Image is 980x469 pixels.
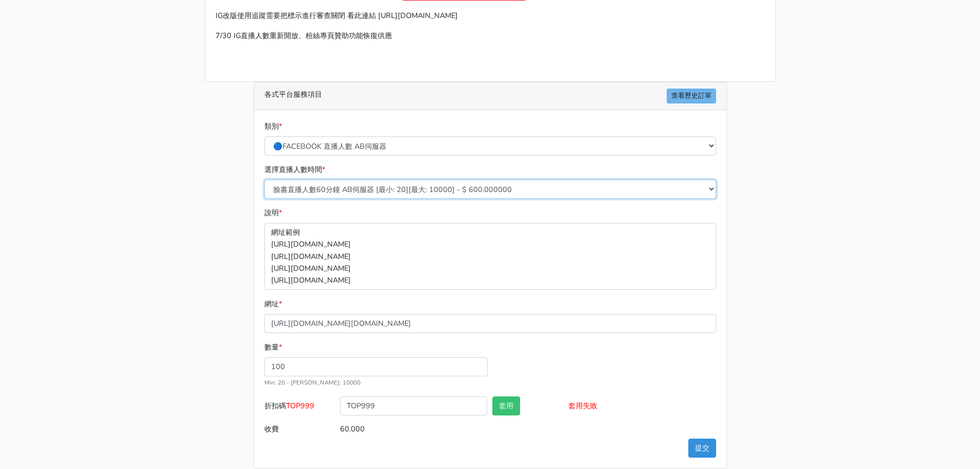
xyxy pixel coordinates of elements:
button: 提交 [688,439,716,458]
small: Min: 20 - [PERSON_NAME]: 10000 [264,378,361,387]
p: 網址範例 [URL][DOMAIN_NAME] [URL][DOMAIN_NAME] [URL][DOMAIN_NAME] [URL][DOMAIN_NAME] [264,223,716,289]
label: 數量 [264,341,282,353]
button: 套用 [492,396,520,415]
a: 查看歷史訂單 [667,89,716,103]
label: 折扣碼 [262,396,338,420]
label: 網址 [264,298,282,310]
input: 這邊填入網址 [264,314,716,333]
label: 說明 [264,207,282,219]
label: 類別 [264,120,282,132]
p: IG改版使用追蹤需要把標示進行審查關閉 看此連結 [URL][DOMAIN_NAME] [216,10,765,22]
div: 各式平台服務項目 [254,82,726,110]
p: 7/30 IG直播人數重新開放、粉絲專頁贊助功能恢復供應 [216,30,765,42]
span: TOP999 [286,401,314,411]
label: 收費 [262,420,338,439]
label: 選擇直播人數時間 [264,164,325,176]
